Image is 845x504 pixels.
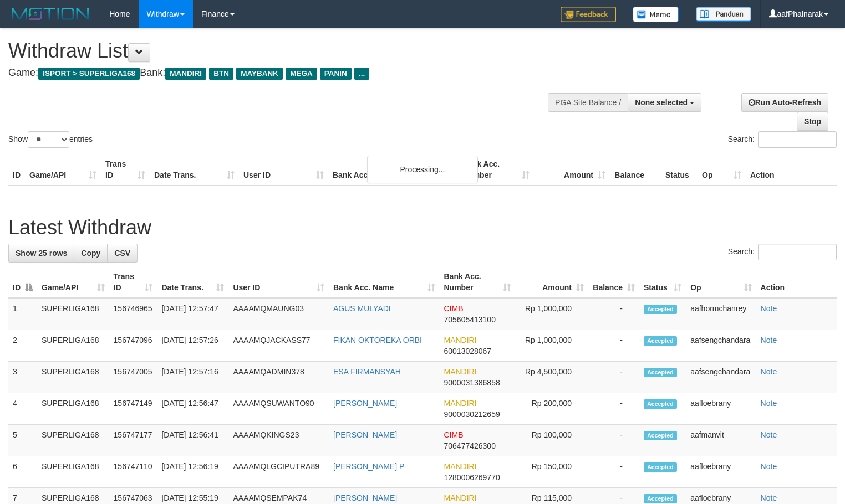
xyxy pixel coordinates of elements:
span: Copy 706477426300 to clipboard [444,441,496,450]
td: [DATE] 12:56:19 [157,456,228,488]
td: - [588,330,639,362]
th: ID: activate to sort column descending [8,266,37,298]
span: MANDIRI [444,367,477,376]
td: aafsengchandara [686,330,756,362]
td: 6 [8,456,37,488]
th: Date Trans. [150,154,239,186]
td: 3 [8,362,37,393]
a: Stop [797,112,828,131]
a: [PERSON_NAME] [333,493,397,502]
td: AAAAMQLGCIPUTRA89 [228,456,329,488]
td: aafloebrany [686,393,756,425]
th: Action [756,266,837,298]
th: Action [746,154,837,186]
td: Rp 100,000 [515,425,588,456]
span: CIMB [444,304,464,313]
label: Search: [728,131,837,148]
td: [DATE] 12:57:16 [157,362,228,393]
td: AAAAMQADMIN378 [228,362,329,393]
a: Note [761,462,777,471]
td: - [588,393,639,425]
td: [DATE] 12:56:47 [157,393,228,425]
td: 156747110 [109,456,157,488]
a: Note [761,336,777,344]
td: AAAAMQJACKASS77 [228,330,329,362]
span: Copy 60013028067 to clipboard [444,347,492,356]
td: - [588,298,639,330]
td: 4 [8,393,37,425]
td: SUPERLIGA168 [37,362,109,393]
td: AAAAMQMAUNG03 [228,298,329,330]
th: Game/API [25,154,101,186]
td: [DATE] 12:56:41 [157,425,228,456]
a: Show 25 rows [8,244,74,263]
td: SUPERLIGA168 [37,298,109,330]
img: Feedback.jpg [561,7,616,22]
th: Trans ID [101,154,150,186]
a: ESA FIRMANSYAH [333,367,401,376]
span: Copy 9000031386858 to clipboard [444,378,500,387]
span: Accepted [644,399,677,409]
td: aafmanvit [686,425,756,456]
td: 156747005 [109,362,157,393]
span: MAYBANK [236,68,283,80]
span: BTN [209,68,233,80]
span: Accepted [644,368,677,377]
span: Accepted [644,494,677,503]
div: Processing... [367,156,478,183]
input: Search: [758,131,837,148]
th: Trans ID: activate to sort column ascending [109,266,157,298]
input: Search: [758,244,837,260]
th: Amount [534,154,610,186]
h1: Withdraw List [8,40,552,62]
td: SUPERLIGA168 [37,456,109,488]
a: [PERSON_NAME] P [333,462,404,471]
td: SUPERLIGA168 [37,393,109,425]
a: FIKAN OKTOREKA ORBI [333,336,422,344]
th: Balance [610,154,661,186]
span: MANDIRI [444,336,477,344]
h1: Latest Withdraw [8,217,837,239]
span: ... [354,68,369,80]
td: [DATE] 12:57:26 [157,330,228,362]
th: Balance: activate to sort column ascending [588,266,639,298]
td: 156747177 [109,425,157,456]
th: Amount: activate to sort column ascending [515,266,588,298]
td: aafloebrany [686,456,756,488]
label: Show entries [8,131,93,148]
span: PANIN [320,68,352,80]
img: panduan.png [696,7,751,22]
td: [DATE] 12:57:47 [157,298,228,330]
td: aafhormchanrey [686,298,756,330]
td: - [588,425,639,456]
span: Copy 1280006269770 to clipboard [444,473,500,482]
span: Copy 705605413100 to clipboard [444,315,496,324]
td: Rp 200,000 [515,393,588,425]
span: MANDIRI [444,493,477,502]
td: 156746965 [109,298,157,330]
td: SUPERLIGA168 [37,330,109,362]
a: AGUS MULYADI [333,304,391,313]
th: Bank Acc. Name [328,154,458,186]
span: Copy [81,249,100,258]
th: Game/API: activate to sort column ascending [37,266,109,298]
a: Note [761,367,777,376]
th: Bank Acc. Number: activate to sort column ascending [440,266,515,298]
span: ISPORT > SUPERLIGA168 [38,68,140,80]
td: SUPERLIGA168 [37,425,109,456]
th: Op [698,154,746,186]
td: Rp 1,000,000 [515,298,588,330]
th: User ID [239,154,328,186]
a: Copy [74,244,108,263]
label: Search: [728,244,837,260]
td: 1 [8,298,37,330]
td: Rp 4,500,000 [515,362,588,393]
th: Bank Acc. Number [458,154,534,186]
span: Copy 9000030212659 to clipboard [444,410,500,419]
a: Note [761,493,777,502]
th: Status: activate to sort column ascending [639,266,686,298]
td: AAAAMQSUWANTO90 [228,393,329,425]
select: Showentries [28,131,69,148]
span: CSV [114,249,130,258]
span: MANDIRI [165,68,206,80]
